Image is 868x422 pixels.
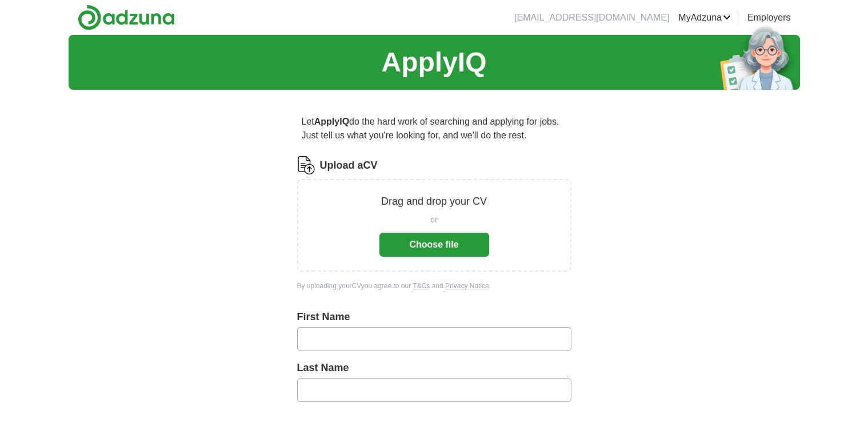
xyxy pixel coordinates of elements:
[381,42,486,83] h1: ApplyIQ
[381,194,487,209] p: Drag and drop your CV
[297,309,571,325] label: First Name
[297,281,571,291] div: By uploading your CV you agree to our and .
[297,156,315,174] img: CV Icon
[678,11,731,25] a: MyAdzuna
[320,158,378,173] label: Upload a CV
[78,5,175,30] img: Adzuna logo
[314,117,349,126] strong: ApplyIQ
[297,360,571,376] label: Last Name
[514,11,669,25] li: [EMAIL_ADDRESS][DOMAIN_NAME]
[430,214,437,226] span: or
[747,11,791,25] a: Employers
[297,110,571,147] p: Let do the hard work of searching and applying for jobs. Just tell us what you're looking for, an...
[413,282,430,290] a: T&Cs
[445,282,489,290] a: Privacy Notice
[379,233,489,257] button: Choose file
